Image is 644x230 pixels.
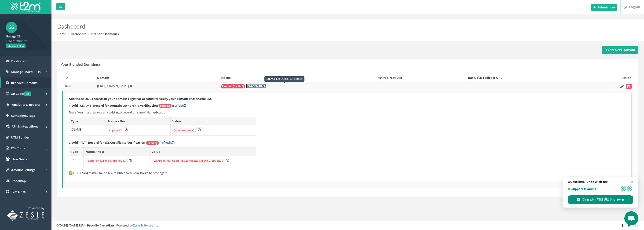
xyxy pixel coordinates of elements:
a: Zesle Software Inc. [133,223,159,227]
th: Name / Host [106,117,171,125]
h2: Dashboard [57,23,540,29]
th: Type [69,147,84,156]
span: Dashboard [11,59,28,63]
div: Chat with T2M URL Shortener [568,195,633,204]
code: _acme-challenge.approval [85,159,127,163]
div: ©[DATE]-[DATE] T2M – | Powered by [56,223,639,228]
span: UTM Builder [11,135,29,139]
span: v2 [24,91,31,96]
b: Note: [69,110,77,114]
th: Value [150,147,256,156]
th: Value [170,117,256,125]
span: hide [247,84,253,88]
td: CNAME [69,125,106,136]
td: TXT [69,156,84,166]
span: Powered by [28,206,44,210]
span: Manage Short URL(s) [11,70,41,74]
span: Chat with T2M URL Shortener [582,197,625,202]
strong: 1. Add "CNAME" Record for Domain Ownership Verification [69,103,158,108]
td: — [376,82,466,91]
img: T2M [11,2,40,12]
th: Action [586,74,633,82]
a: Add New Domain [602,46,638,54]
code: approval [108,128,123,133]
a: Default [130,84,132,88]
strong: Add New Domain [605,48,635,52]
th: ID [63,74,95,82]
span: API & Integrations [12,124,38,128]
h5: Your Branded Domain(s) [61,63,100,66]
code: _ZzMD6JXxU1PGa4dHhzUNOhcqbWO9Ji9ffI7zP0IwV8 [152,159,224,163]
span: Close chat [629,179,635,185]
th: 404 redirect URL [376,74,466,82]
span: Standard Plan [6,44,26,48]
span: Pending [146,141,159,145]
td: 1667 [63,82,95,91]
span: T2M Links [11,190,26,194]
span: Analytics & Reports [12,102,40,107]
a: Dashboard [71,32,86,36]
a: [hidedetails] [246,84,267,88]
a: [refresh] [160,140,175,145]
p: You must remove any existing A record on same "Name/Host". [69,110,628,115]
span: [URL][DOMAIN_NAME] [97,84,129,88]
code: [DOMAIN_NAME] [172,128,196,133]
a: Garage 29 T2M Member [6,33,46,43]
b: Submit idea [598,5,615,9]
span: Campaigns/Tags [11,113,35,118]
p: ✅ DNS changes may take a few minutes to several hours to propagate. [69,171,628,175]
div: Show/Hide Details & Refresh [264,76,304,82]
strong: Branded Domains [91,32,119,36]
span: Pending [159,104,172,108]
span: CSV Tools [11,146,25,150]
th: Type [69,117,106,125]
span: QR Codes [11,91,31,96]
th: Base/TLD redirect URL [466,74,586,82]
strong: Add these DNS records in your domain registrar account to verify your domain and enable SSL: [69,97,212,101]
a: Home [57,32,66,36]
strong: Garage 29 [6,34,20,38]
span: Support is online [568,187,619,191]
strong: 2. Add "TXT" Record for SSL Certificate Verification [69,140,145,145]
a: [refresh] [172,103,187,108]
span: T2M Member [6,39,46,43]
span: User Seats [12,157,27,161]
span: Questions? Chat with us! [568,180,633,184]
strong: Proudly Canadian [87,223,114,227]
span: Pending [CNAME] [221,84,245,88]
td: — [466,82,586,91]
th: Status [219,74,376,82]
th: Name / Host [83,147,150,156]
span: Account Settings [11,168,35,172]
th: Domain [95,74,219,82]
img: T2M URL Shortener powered by Zesle Software Inc. [7,210,44,221]
div: Open chat [624,211,638,225]
span: Roadmap [12,179,26,183]
span: Branded Domains [11,81,37,85]
span: G2 [6,22,17,33]
button: Submit idea [591,4,617,11]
